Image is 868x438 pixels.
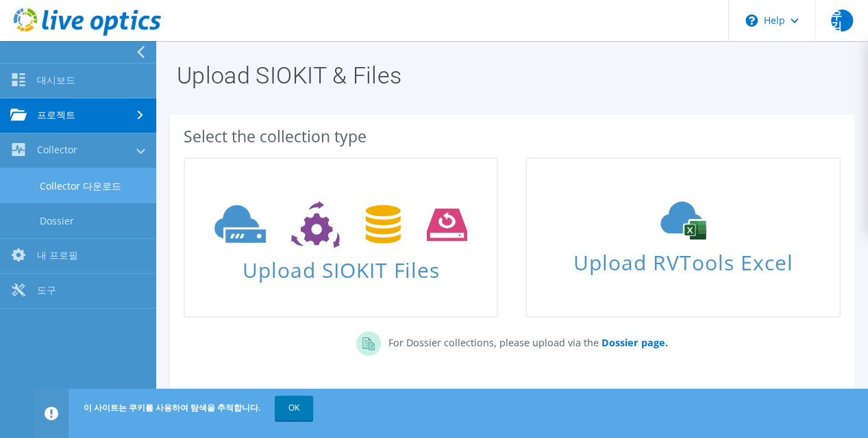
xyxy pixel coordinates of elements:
[527,244,839,274] span: Upload RVTools Excel
[601,336,667,349] b: Dossier page.
[84,402,260,413] span: 이 사이트는 쿠키를 사용하여 탐색을 추적합니다.
[525,157,840,318] a: Upload RVTools Excel
[598,336,667,349] a: Dossier page.
[177,64,841,87] h1: Upload SIOKIT & Files
[275,396,313,420] a: OK
[381,331,667,350] p: For Dossier collections, please upload via the
[185,251,497,281] span: Upload SIOKIT Files
[184,129,841,144] div: Select the collection type
[831,10,853,31] span: 우김
[745,14,758,27] svg: \n
[184,157,498,318] a: Upload SIOKIT Files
